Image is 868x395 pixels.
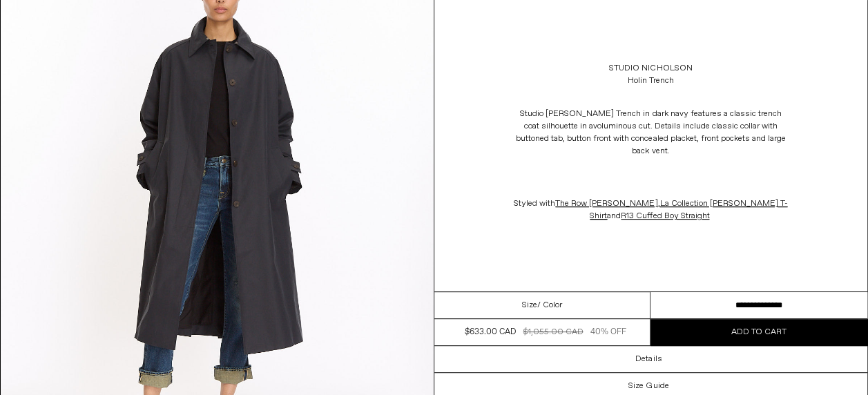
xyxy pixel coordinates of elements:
h3: Size Guide [628,381,668,391]
span: Add to cart [731,327,787,338]
span: Size [522,299,537,311]
a: La Collection [PERSON_NAME] T-Shirt [590,198,787,222]
div: $633.00 CAD [465,326,516,338]
h3: Details [635,354,662,364]
span: R13 Cuffed Boy Straight [621,211,709,222]
span: voluminous cut. Details include classic collar with buttoned tab, button front with concealed pla... [516,121,785,157]
p: Studio [PERSON_NAME] Trench in dark navy features a classic trench coat silhouette in a [512,101,789,164]
span: / Color [537,299,562,311]
div: $1,055.00 CAD [523,326,583,338]
a: Studio Nicholson [609,62,692,75]
a: R13 Cuffed Boy Straight [621,211,711,222]
div: 40% OFF [590,326,626,338]
button: Add to cart [650,319,867,345]
span: Styled with , and [514,198,787,222]
a: The Row [PERSON_NAME] [555,198,657,209]
div: Holin Trench [628,75,674,87]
